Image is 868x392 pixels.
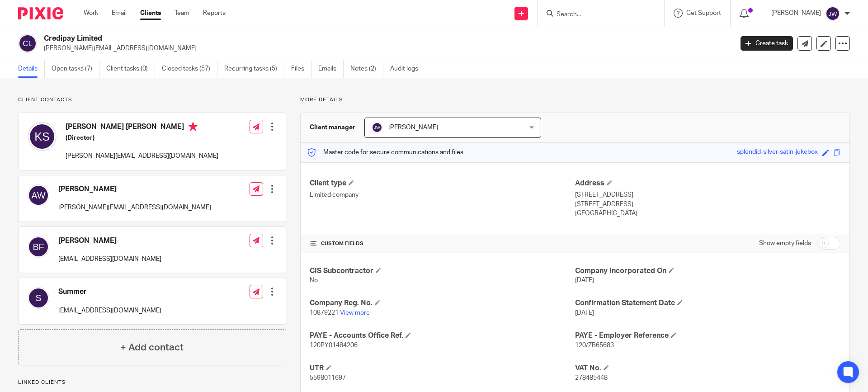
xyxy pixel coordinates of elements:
[575,310,594,316] span: [DATE]
[310,190,575,199] p: Limited company
[66,151,218,161] p: [PERSON_NAME][EMAIL_ADDRESS][DOMAIN_NAME]
[84,9,98,18] a: Work
[340,310,370,316] a: View more
[575,364,840,373] h4: VAT No.
[112,9,127,18] a: Email
[575,200,840,209] p: [STREET_ADDRESS]
[291,60,311,78] a: Files
[58,255,161,264] p: [EMAIL_ADDRESS][DOMAIN_NAME]
[575,331,840,340] h4: PAYE - Employer Reference
[28,287,49,309] img: svg%3E
[771,9,821,18] p: [PERSON_NAME]
[18,7,63,19] img: Pixie
[224,60,284,78] a: Recurring tasks (5)
[66,122,218,133] h4: [PERSON_NAME] [PERSON_NAME]
[18,96,286,104] p: Client contacts
[310,277,318,283] span: No
[310,179,575,188] h4: Client type
[575,190,840,199] p: [STREET_ADDRESS],
[28,122,57,151] img: svg%3E
[189,122,198,131] i: Primary
[575,277,594,283] span: [DATE]
[575,342,614,349] span: 120/ZB65683
[175,9,189,18] a: Team
[388,124,438,131] span: [PERSON_NAME]
[826,6,840,21] img: svg%3E
[310,364,575,373] h4: UTR
[18,60,45,78] a: Details
[575,179,840,188] h4: Address
[310,342,358,349] span: 120PY01484206
[575,375,608,381] span: 278485448
[58,287,161,297] h4: Summer
[310,123,355,132] h3: Client manager
[58,203,211,212] p: [PERSON_NAME][EMAIL_ADDRESS][DOMAIN_NAME]
[203,9,226,18] a: Reports
[44,44,727,53] p: [PERSON_NAME][EMAIL_ADDRESS][DOMAIN_NAME]
[350,60,383,78] a: Notes (2)
[372,122,382,133] img: svg%3E
[300,96,850,104] p: More details
[575,298,840,308] h4: Confirmation Statement Date
[556,11,637,19] input: Search
[18,34,37,53] img: svg%3E
[120,340,184,354] h4: + Add contact
[575,209,840,218] p: [GEOGRAPHIC_DATA]
[28,236,49,258] img: svg%3E
[575,266,840,276] h4: Company Incorporated On
[741,36,793,51] a: Create task
[310,375,346,381] span: 5598011697
[18,379,286,386] p: Linked clients
[310,266,575,276] h4: CIS Subcontractor
[44,34,590,43] h2: Credipay Limited
[106,60,155,78] a: Client tasks (0)
[28,184,49,206] img: svg%3E
[390,60,425,78] a: Audit logs
[58,306,161,315] p: [EMAIL_ADDRESS][DOMAIN_NAME]
[162,60,217,78] a: Closed tasks (57)
[318,60,344,78] a: Emails
[310,310,339,316] span: 10879221
[310,298,575,308] h4: Company Reg. No.
[307,148,463,157] p: Master code for secure communications and files
[759,239,811,248] label: Show empty fields
[686,10,721,16] span: Get Support
[310,331,575,340] h4: PAYE - Accounts Office Ref.
[58,236,161,246] h4: [PERSON_NAME]
[140,9,161,18] a: Clients
[737,147,818,158] div: splendid-silver-satin-jukebox
[52,60,99,78] a: Open tasks (7)
[310,240,575,247] h4: CUSTOM FIELDS
[66,133,218,142] h5: (Director)
[58,184,211,194] h4: [PERSON_NAME]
